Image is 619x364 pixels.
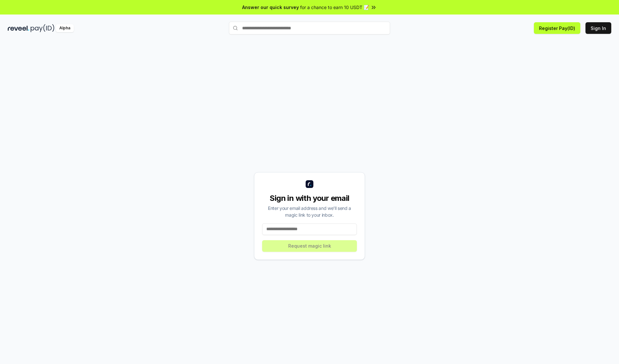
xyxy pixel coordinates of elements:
span: for a chance to earn 10 USDT 📝 [300,4,369,11]
button: Sign In [585,22,611,34]
img: reveel_dark [8,24,29,32]
div: Sign in with your email [262,193,357,203]
div: Alpha [56,24,74,32]
span: Answer our quick survey [242,4,299,11]
button: Register Pay(ID) [534,22,580,34]
img: logo_small [306,180,313,188]
div: Enter your email address and we’ll send a magic link to your inbox. [262,205,357,218]
img: pay_id [31,24,54,32]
